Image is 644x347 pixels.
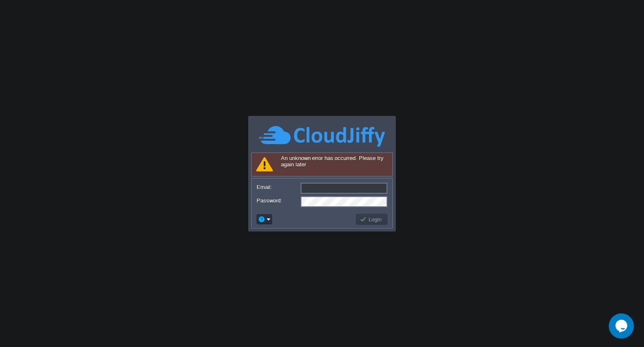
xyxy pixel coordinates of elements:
[251,152,393,176] div: An unknown error has occurred. Please try again later
[259,125,385,148] img: CloudJiffy
[360,216,384,223] button: Login
[257,196,300,205] label: Password:
[257,183,300,192] label: Email:
[609,313,636,339] iframe: chat widget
